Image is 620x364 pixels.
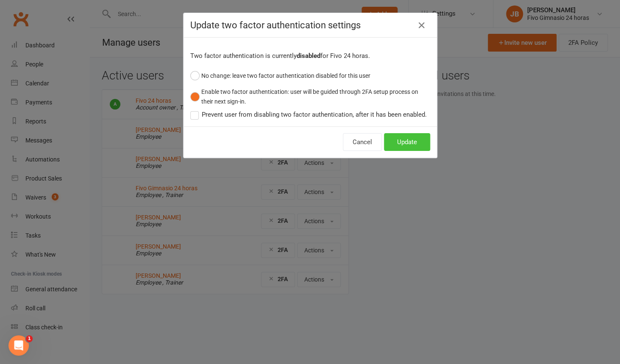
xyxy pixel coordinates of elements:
p: Two factor authentication is currently for Fivo 24 horas. [190,51,430,61]
button: Enable two factor authentication: user will be guided through 2FA setup process on their next sig... [190,84,430,109]
button: No change: leave two factor authentication disabled for this user [190,68,370,84]
label: Prevent user from disabling two factor authentication, after it has been enabled. [190,109,427,120]
iframe: Intercom live chat [8,335,29,356]
strong: disabled [297,52,320,60]
button: Update [384,133,430,151]
span: 1 [26,335,33,342]
button: Cancel [343,133,382,151]
button: Close [415,19,428,32]
h4: Update two factor authentication settings [190,20,430,30]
